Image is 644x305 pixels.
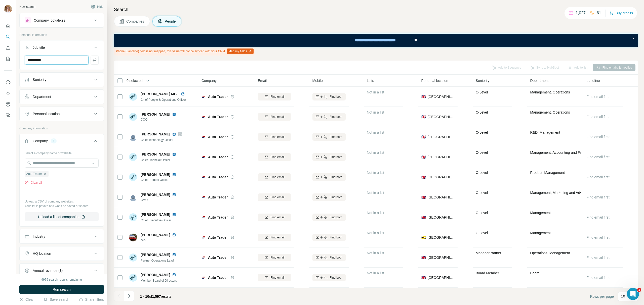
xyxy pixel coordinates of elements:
[270,235,284,240] span: Find email
[330,115,342,119] span: Find both
[367,271,384,275] span: Not in a list
[129,133,137,141] img: Avatar
[20,14,104,26] button: Company lookalikes
[25,204,99,208] p: Your list is private and won't be saved or shared.
[140,294,149,298] span: 1 - 10
[270,255,284,260] span: Find email
[25,199,99,204] p: Upload a CSV of company websites.
[141,158,170,162] span: Chief Financial Officer
[587,95,610,99] span: Find email first
[33,251,51,256] div: HQ location
[258,78,267,83] span: Email
[25,180,42,185] button: Clear all
[4,100,12,109] button: Dashboard
[476,211,488,215] span: C-Level
[141,138,173,142] span: Chief Technology Officer
[476,171,488,175] span: C-Level
[476,251,501,255] span: Manager Partner
[129,253,137,262] img: Avatar
[258,214,291,221] button: Find email
[476,78,489,83] span: Seniority
[44,297,69,302] button: Save search
[312,153,346,161] button: Find both
[202,195,206,199] img: Logo of Auto Trader
[129,193,137,201] img: Avatar
[141,252,170,257] span: [PERSON_NAME]
[25,149,99,156] div: Select a company name or website
[312,214,346,221] button: Find both
[20,135,104,149] button: Company1
[428,195,455,200] span: [GEOGRAPHIC_DATA]
[476,90,488,94] span: C-Level
[270,94,284,99] span: Find email
[587,235,610,239] span: Find email first
[637,288,641,292] span: 1
[20,74,104,86] button: Seniority
[202,235,206,239] img: Logo of Auto Trader
[587,78,600,83] span: Landline
[590,294,614,299] span: Rows per page
[270,155,284,159] span: Find email
[587,276,610,280] span: Find email first
[202,256,206,260] img: Logo of Auto Trader
[270,195,284,199] span: Find email
[141,198,178,202] span: CMO
[421,175,426,180] span: 🇬🇧
[19,5,35,9] div: New search
[129,233,137,241] img: Avatar
[4,21,12,30] button: Quick start
[587,135,610,139] span: Find email first
[129,213,137,221] img: Avatar
[152,294,161,298] span: 1,597
[20,265,104,277] button: Annual revenue ($)
[208,275,228,280] span: Auto Trader
[312,173,346,181] button: Find both
[141,178,178,182] span: Chief Product Officer
[25,212,99,221] button: Upload a list of companies
[20,91,104,103] button: Department
[367,251,384,255] span: Not in a list
[172,233,176,237] img: LinkedIn logo
[202,175,206,179] img: Logo of Auto Trader
[330,155,342,159] span: Find both
[141,272,170,277] span: [PERSON_NAME]
[129,173,137,181] img: Avatar
[270,175,284,179] span: Find email
[79,297,104,302] button: Share filters
[4,32,12,41] button: Search
[4,78,12,87] button: Use Surfe on LinkedIn
[42,277,82,282] div: 9979 search results remaining
[258,133,291,141] button: Find email
[530,271,540,275] span: Board
[19,285,104,294] button: Run search
[208,235,228,240] span: Auto Trader
[208,195,228,200] span: Auto Trader
[312,113,346,121] button: Find both
[20,230,104,242] button: Industry
[312,234,346,241] button: Find both
[530,171,565,175] span: Product, Management
[421,155,426,160] span: 🇬🇧
[258,153,291,161] button: Find email
[587,175,610,179] span: Find email first
[141,219,171,222] span: Chief Executive Officer
[530,130,560,134] span: R&D, Management
[270,215,284,220] span: Find email
[208,215,228,220] span: Auto Trader
[172,273,176,277] img: LinkedIn logo
[476,191,488,195] span: C-Level
[202,115,206,119] img: Logo of Auto Trader
[202,135,206,139] img: Logo of Auto Trader
[367,78,374,83] span: Lists
[4,5,12,13] img: Avatar
[270,275,284,280] span: Find email
[172,152,176,156] img: LinkedIn logo
[530,110,570,114] span: Management, Operations
[33,268,63,273] div: Annual revenue ($)
[4,43,12,52] button: Enrich CSV
[172,253,176,257] img: LinkedIn logo
[208,155,228,160] span: Auto Trader
[202,276,206,280] img: Logo of Auto Trader
[172,112,176,116] img: LinkedIn logo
